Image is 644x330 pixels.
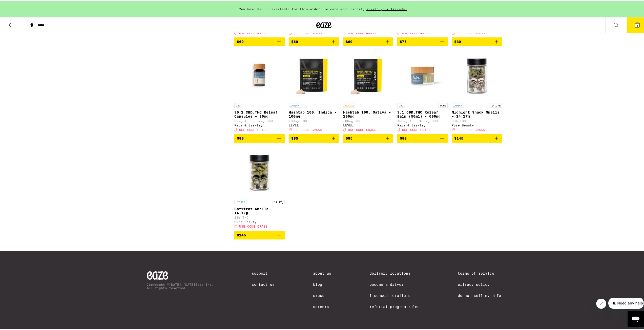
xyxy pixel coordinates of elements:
p: 3:1 CBD:THC Releaf Balm (50ml) - 600mg [397,109,448,117]
span: $145 [237,232,246,236]
p: SATIVA [343,102,355,107]
button: Add to bag [234,36,285,45]
div: Papa & Barkley [397,123,448,126]
span: $80 [237,135,244,139]
button: Add to bag [397,36,448,45]
img: Papa & Barkley - 3:1 CBD:THC Releaf Balm (50ml) - 600mg [397,49,448,100]
span: Hi. Need any help? [3,4,36,8]
span: $145 [454,135,463,139]
a: Support [252,270,275,274]
a: Delivery Locations [369,270,420,274]
a: Careers [313,304,331,308]
span: $60 [291,39,298,43]
a: Blog [313,281,331,285]
a: Open page for 3:1 CBD:THC Releaf Balm (50ml) - 600mg from Papa & Barkley [397,49,448,133]
div: Papa & Barkley [234,123,285,126]
p: 33% THC [234,215,285,218]
span: USE CODE GRASS [456,127,485,130]
button: Add to bag [452,36,502,45]
iframe: Button to launch messaging window [628,310,644,326]
a: Press [313,293,331,297]
span: You have $20.00 available for this order! To earn more credit, [239,6,365,10]
button: Add to bag [452,133,502,142]
p: 0.6g [439,102,448,107]
p: 14.17g [273,199,285,203]
a: Contact Us [252,281,275,285]
p: 14.17g [490,102,502,107]
p: CBD [234,102,242,107]
a: Open page for 30:1 CBD:THC Releaf Capsules - 30mg from Papa & Barkley [234,49,285,133]
a: Privacy Policy [458,281,501,285]
p: 150mg THC: 450mg CBD [397,118,448,122]
img: Pure Beauty - Spritzer Smalls - 14.17g [234,146,285,196]
img: LEVEL - Hashtab 100: Sativa - 100mg [343,49,393,100]
a: Open page for Spritzer Smalls - 14.17g from Pure Beauty [234,146,285,230]
span: invite your friends. [365,6,409,10]
p: INDICA [289,102,301,107]
div: Pure Beauty [452,123,502,126]
span: USE CODE GRASS [402,127,430,130]
span: 3 [636,23,638,26]
img: Pure Beauty - Midnight Snack Smalls - 14.17g [452,49,502,100]
a: Open page for Midnight Snack Smalls - 14.17g from Pure Beauty [452,49,502,133]
p: 100mg THC [289,118,339,122]
div: Pure Beauty [234,219,285,223]
button: Add to bag [289,36,339,45]
a: Open page for Hashtab 100: Sativa - 100mg from LEVEL [343,49,393,133]
a: Open page for Hashtab 100: Indica - 100mg from LEVEL [289,49,339,133]
span: USE CODE GRASS [294,127,322,130]
iframe: Close message [596,298,606,308]
p: Midnight Snack Smalls - 14.17g [452,109,502,117]
span: $60 [346,39,352,43]
span: USE CODE GRASS [348,127,376,130]
a: About Us [313,270,331,274]
p: Hashtab 100: Indica - 100mg [289,109,339,117]
a: Do Not Sell My Info [458,293,501,297]
button: Add to bag [397,133,448,142]
a: Become a Driver [369,281,420,285]
span: $75 [400,39,407,43]
span: $85 [291,135,298,139]
button: Add to bag [234,230,285,238]
a: Licensed Retailers [369,293,420,297]
span: $80 [454,39,461,43]
span: $88 [400,135,407,139]
p: Copyright © [DATE]-[DATE] Eaze Inc. All rights reserved. [147,282,214,289]
p: 100mg THC [343,118,393,122]
span: USE CODE GRASS [239,224,267,227]
img: Papa & Barkley - 30:1 CBD:THC Releaf Capsules - 30mg [234,49,285,100]
p: CBD [397,102,405,107]
p: 33% THC [452,118,502,122]
p: Hashtab 100: Sativa - 100mg [343,109,393,117]
span: $60 [237,39,244,43]
a: Referral Program Rules [369,304,420,308]
button: Add to bag [234,133,285,142]
button: Add to bag [289,133,339,142]
p: 32mg THC: 892mg CBD [234,118,285,122]
p: 30:1 CBD:THC Releaf Capsules - 30mg [234,109,285,117]
button: Add to bag [343,36,393,45]
button: Add to bag [343,133,393,142]
span: $85 [346,135,352,139]
p: Spritzer Smalls - 14.17g [234,206,285,214]
p: INDICA [452,102,464,107]
div: LEVEL [289,123,339,126]
span: USE CODE GRASS [239,127,267,130]
iframe: Message from company [608,297,644,308]
p: HYBRID [234,199,246,203]
img: LEVEL - Hashtab 100: Indica - 100mg [289,49,339,100]
a: Terms of Service [458,270,501,274]
div: LEVEL [343,123,393,126]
